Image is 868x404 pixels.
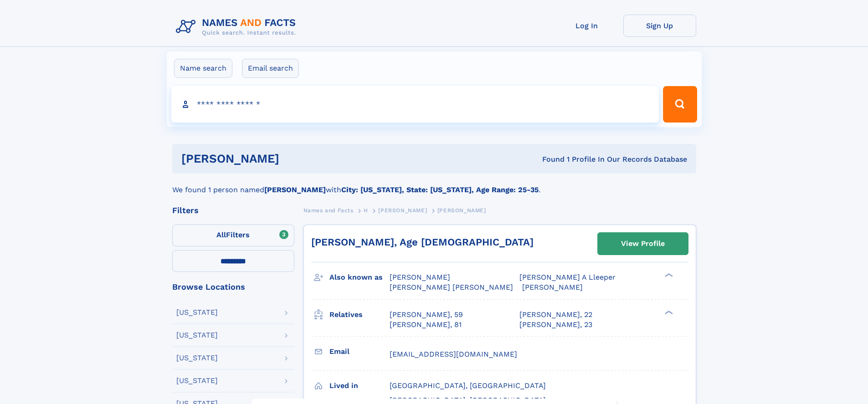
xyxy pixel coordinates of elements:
[176,332,218,339] div: [US_STATE]
[663,86,697,123] button: Search Button
[341,185,539,194] b: City: [US_STATE], State: [US_STATE], Age Range: 25-35
[176,354,218,362] div: [US_STATE]
[364,205,368,216] a: H
[390,283,513,291] span: [PERSON_NAME] [PERSON_NAME]
[264,185,326,194] b: [PERSON_NAME]
[216,230,226,239] span: All
[174,59,232,78] label: Name search
[176,309,218,316] div: [US_STATE]
[519,310,592,320] a: [PERSON_NAME], 22
[171,86,659,123] input: search input
[378,207,427,214] span: [PERSON_NAME]
[621,233,665,254] div: View Profile
[172,225,294,246] label: Filters
[390,381,546,390] span: [GEOGRAPHIC_DATA], [GEOGRAPHIC_DATA]
[181,153,411,164] h1: [PERSON_NAME]
[329,270,390,285] h3: Also known as
[329,344,390,359] h3: Email
[172,15,303,39] img: Logo Names and Facts
[303,205,354,216] a: Names and Facts
[172,283,294,291] div: Browse Locations
[411,154,687,164] div: Found 1 Profile In Our Records Database
[390,350,517,358] span: [EMAIL_ADDRESS][DOMAIN_NAME]
[519,320,592,330] a: [PERSON_NAME], 23
[172,174,696,195] div: We found 1 person named with .
[172,206,294,215] div: Filters
[329,307,390,322] h3: Relatives
[522,283,583,291] span: [PERSON_NAME]
[378,205,427,216] a: [PERSON_NAME]
[663,309,673,315] div: ❯
[176,377,218,384] div: [US_STATE]
[550,15,623,37] a: Log In
[390,320,462,330] a: [PERSON_NAME], 81
[519,273,616,281] span: [PERSON_NAME] A Lleeper
[329,378,390,394] h3: Lived in
[437,207,486,214] span: [PERSON_NAME]
[623,15,696,37] a: Sign Up
[364,207,368,214] span: H
[390,310,463,320] a: [PERSON_NAME], 59
[663,272,673,278] div: ❯
[598,233,688,255] a: View Profile
[242,59,299,78] label: Email search
[311,236,534,248] a: [PERSON_NAME], Age [DEMOGRAPHIC_DATA]
[390,273,450,281] span: [PERSON_NAME]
